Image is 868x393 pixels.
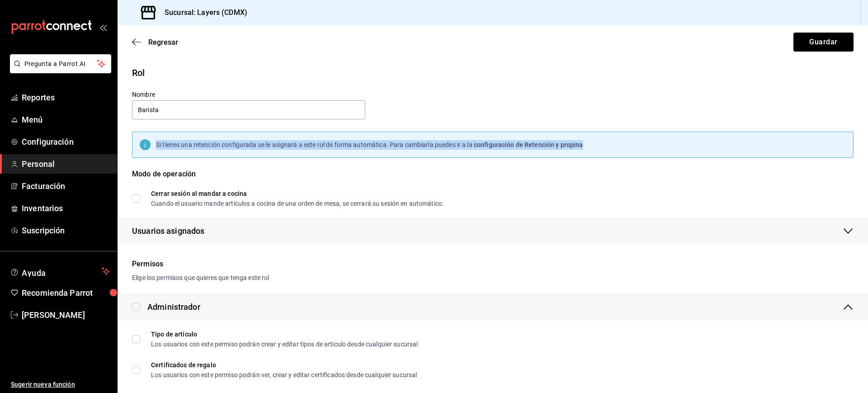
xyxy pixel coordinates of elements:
[132,273,854,283] div: Elige los permisos que quieres que tenga este rol
[474,141,583,148] span: configuración de Retención y propina
[157,7,247,18] h3: Sucursal: Layers (CDMX)
[24,59,97,69] span: Pregunta a Parrot AI
[99,24,107,31] button: open_drawer_menu
[22,91,110,104] span: Reportes
[148,38,178,47] span: Regresar
[132,169,854,190] div: Modo de operación
[156,141,474,148] span: Si tienes una retención configurada se le asignará a este rol de forma automática. Para cambiarla...
[151,190,444,197] div: Cerrar sesión al mandar a cocina
[132,259,854,270] div: Permisos
[147,301,200,313] div: Administrador
[22,287,110,299] span: Recomienda Parrot
[22,180,110,192] span: Facturación
[22,136,110,148] span: Configuración
[132,225,204,237] span: Usuarios asignados
[151,341,418,347] div: Los usuarios con este permiso podrán crear y editar tipos de articulo desde cualquier sucursal
[151,331,418,337] div: Tipo de artículo
[22,202,110,214] span: Inventarios
[132,91,365,98] label: Nombre
[22,114,110,126] span: Menú
[22,266,98,277] span: Ayuda
[151,362,417,368] div: Certificados de regalo
[132,66,854,80] div: Rol
[6,66,111,75] a: Pregunta a Parrot AI
[10,54,111,73] button: Pregunta a Parrot AI
[151,372,417,378] div: Los usuarios con este permiso podrán ver, crear y editar certificados desde cualquier sucursal
[11,380,110,389] span: Sugerir nueva función
[793,33,854,52] button: Guardar
[22,158,110,170] span: Personal
[151,200,444,207] div: Cuando el usuario mande artículos a cocina de una orden de mesa, se cerrará su sesión en automático.
[132,38,178,47] button: Regresar
[22,224,110,237] span: Suscripción
[22,309,110,321] span: [PERSON_NAME]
